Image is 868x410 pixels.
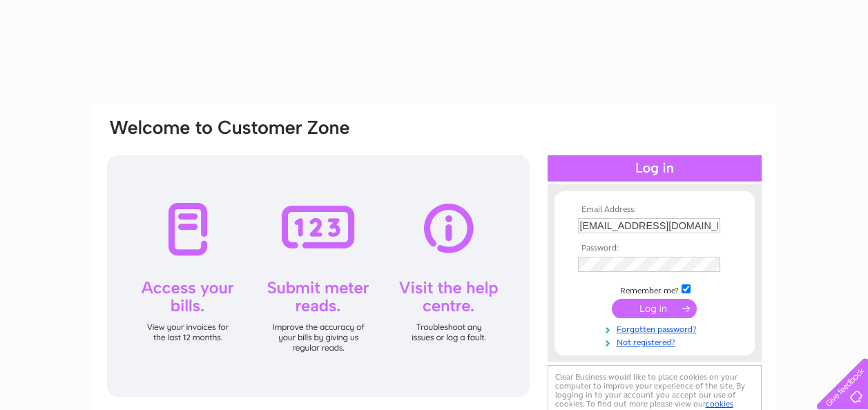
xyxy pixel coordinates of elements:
td: Remember me? [575,282,735,296]
th: Password: [575,244,735,253]
th: Email Address: [575,205,735,215]
a: Forgotten password? [578,322,735,335]
input: Submit [612,299,697,318]
a: Not registered? [578,335,735,348]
